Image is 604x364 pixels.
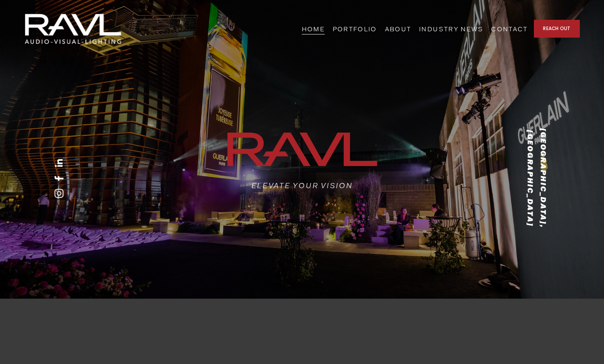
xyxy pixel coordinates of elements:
[252,181,353,190] em: ELEVATE YOUR VISION
[54,173,64,183] a: Facebook
[491,23,528,35] a: CONTACT
[385,23,412,35] a: ABOUT
[54,189,64,198] a: Instagram
[302,23,325,35] a: HOME
[333,23,377,35] a: PORTFOLIO
[419,23,483,35] a: INDUSTRY NEWS
[54,158,64,168] a: LinkedIn
[526,128,548,231] em: [GEOGRAPHIC_DATA], [GEOGRAPHIC_DATA]
[534,20,580,38] a: REACH OUT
